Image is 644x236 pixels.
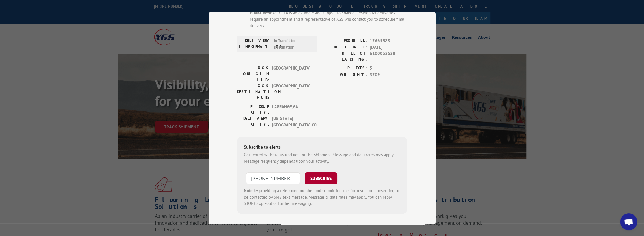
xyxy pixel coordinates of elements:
[370,50,407,62] span: 6100052628
[370,44,407,50] span: [DATE]
[244,188,400,207] div: by providing a telephone number and submitting this form you are consenting to be contacted by SM...
[244,143,400,152] div: Subscribe to alerts
[620,213,637,230] div: Open chat
[370,38,407,44] span: 17665588
[274,38,312,50] span: In Transit to Destination
[305,172,337,184] button: SUBSCRIBE
[272,115,310,128] span: [US_STATE][GEOGRAPHIC_DATA] , CO
[239,38,271,50] label: DELIVERY INFORMATION:
[237,65,269,83] label: XGS ORIGIN HUB:
[322,44,367,50] label: BILL DATE:
[246,172,300,184] input: Phone Number
[370,65,407,72] span: 5
[322,38,367,44] label: PROBILL:
[272,83,310,101] span: [GEOGRAPHIC_DATA]
[244,188,254,193] strong: Note:
[237,115,269,128] label: DELIVERY CITY:
[237,104,269,115] label: PICKUP CITY:
[250,10,407,29] div: Your ETA is an estimate and subject to change. Residential deliveries require an appointment and ...
[370,71,407,78] span: 3709
[272,65,310,83] span: [GEOGRAPHIC_DATA]
[250,10,272,15] strong: Please note:
[322,65,367,72] label: PIECES:
[237,83,269,101] label: XGS DESTINATION HUB:
[322,71,367,78] label: WEIGHT:
[244,152,400,164] div: Get texted with status updates for this shipment. Message and data rates may apply. Message frequ...
[272,104,310,115] span: LAGRANGE , GA
[322,50,367,62] label: BILL OF LADING:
